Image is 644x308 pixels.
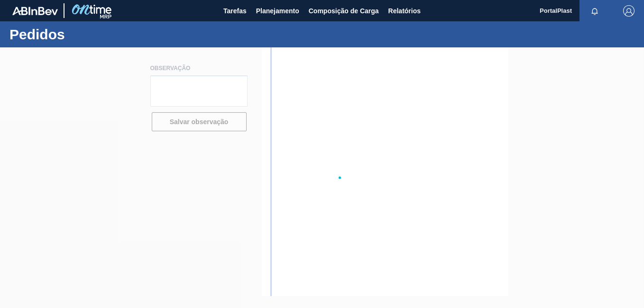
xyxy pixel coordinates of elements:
[580,4,610,18] button: Notificações
[309,5,379,17] span: Composição de Carga
[9,29,178,40] h1: Pedidos
[623,5,635,17] img: Logout
[223,5,247,17] span: Tarefas
[388,5,421,17] span: Relatórios
[12,7,58,15] img: TNhmsLtSVTkK8tSr43FrP2fwEKptu5GPRR3wAAAABJRU5ErkJggg==
[256,5,299,17] span: Planejamento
